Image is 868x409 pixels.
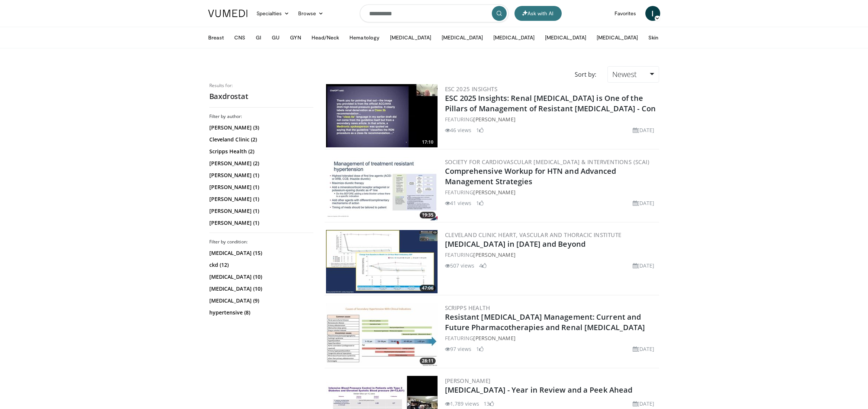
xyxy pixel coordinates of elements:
a: 19:35 [326,157,438,220]
a: [PERSON_NAME] [473,116,515,123]
a: [PERSON_NAME] (1) [209,195,312,203]
a: [MEDICAL_DATA] in [DATE] and Beyond [445,239,586,249]
a: [PERSON_NAME] (1) [209,183,312,191]
a: ckd (12) [209,261,312,269]
li: 1,789 views [445,400,479,408]
a: [MEDICAL_DATA] (10) [209,285,312,293]
button: Skin [644,30,663,45]
img: VuMedi Logo [208,10,248,17]
a: Cleveland Clinic (2) [209,136,312,143]
li: 46 views [445,126,472,134]
li: 1 [476,345,484,353]
a: Favorites [610,6,641,21]
button: [MEDICAL_DATA] [541,30,591,45]
a: 47:06 [326,230,438,293]
a: [PERSON_NAME] [473,189,515,196]
a: [MEDICAL_DATA] (10) [209,273,312,281]
a: [PERSON_NAME] (1) [209,172,312,179]
p: Results for: [209,83,313,89]
li: 507 views [445,262,475,269]
span: Newest [612,69,637,79]
span: 19:35 [420,212,436,218]
button: GU [267,30,284,45]
button: GI [251,30,266,45]
li: 41 views [445,199,472,207]
a: Scripps Health [445,304,490,311]
h3: Filter by author: [209,114,313,119]
a: Resistant [MEDICAL_DATA] Management: Current and Future Pharmacotherapies and Renal [MEDICAL_DATA] [445,312,645,332]
div: FEATURING [445,115,658,123]
a: I [645,6,660,21]
a: ESC 2025 Insights: Renal [MEDICAL_DATA] is One of the Pillars of Management of Resistant [MEDICAL... [445,93,656,114]
button: [MEDICAL_DATA] [489,30,539,45]
button: Head/Neck [307,30,344,45]
a: Comprehensive Workup for HTN and Advanced Management Strategies [445,166,616,186]
a: [MEDICAL_DATA] (15) [209,249,312,257]
a: [PERSON_NAME] [473,251,515,258]
a: 28:11 [326,303,438,366]
a: Cleveland Clinic Heart, Vascular and Thoracic Institute [445,231,622,239]
a: [PERSON_NAME] (1) [209,219,312,227]
span: 28:11 [420,358,436,364]
li: 1 [476,126,484,134]
div: Sort by: [569,66,602,83]
button: [MEDICAL_DATA] [437,30,487,45]
li: [DATE] [633,262,655,269]
li: 1 [476,199,484,207]
a: Scripps Health (2) [209,148,312,155]
a: Browse [294,6,328,21]
li: 97 views [445,345,472,353]
button: [MEDICAL_DATA] [592,30,642,45]
a: [MEDICAL_DATA] - Year in Review and a Peek Ahead [445,385,633,395]
a: [PERSON_NAME] [473,335,515,342]
button: Ask with AI [514,6,562,21]
a: [PERSON_NAME] (3) [209,124,312,131]
img: 74d05e2a-0f4a-4d73-81b3-fb23b7517bfc.300x170_q85_crop-smart_upscale.jpg [326,303,438,366]
div: FEATURING [445,251,658,259]
img: dd0c1327-f6bf-44e0-882e-65bf215abe7b.300x170_q85_crop-smart_upscale.jpg [326,230,438,293]
a: Newest [607,66,659,83]
a: Specialties [252,6,294,21]
button: Breast [204,30,228,45]
span: 47:06 [420,285,436,291]
li: 4 [479,262,487,269]
a: [PERSON_NAME] (1) [209,207,312,215]
h3: Filter by condition: [209,239,313,245]
div: FEATURING [445,334,658,342]
button: CNS [230,30,250,45]
li: [DATE] [633,126,655,134]
a: hypertensive (8) [209,309,312,316]
input: Search topics, interventions [360,4,509,22]
img: f5c38a85-ca36-478f-bdc7-55ade7c6b780.300x170_q85_crop-smart_upscale.jpg [326,157,438,220]
li: [DATE] [633,345,655,353]
span: 17:10 [420,139,436,146]
a: [PERSON_NAME] [445,377,491,384]
li: 13 [484,400,494,408]
a: ESC 2025 Insights [445,85,498,93]
button: GYN [285,30,305,45]
img: 22dbe91b-f356-4888-b84c-d06a621caffd.300x170_q85_crop-smart_upscale.jpg [326,84,438,147]
h2: Baxdrostat [209,92,313,101]
div: FEATURING [445,188,658,196]
a: Society for Cardiovascular [MEDICAL_DATA] & Interventions (SCAI) [445,158,650,166]
button: [MEDICAL_DATA] [385,30,436,45]
li: [DATE] [633,400,655,408]
a: [MEDICAL_DATA] (9) [209,297,312,304]
a: [PERSON_NAME] (2) [209,160,312,167]
a: 17:10 [326,84,438,147]
li: [DATE] [633,199,655,207]
button: Hematology [345,30,384,45]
